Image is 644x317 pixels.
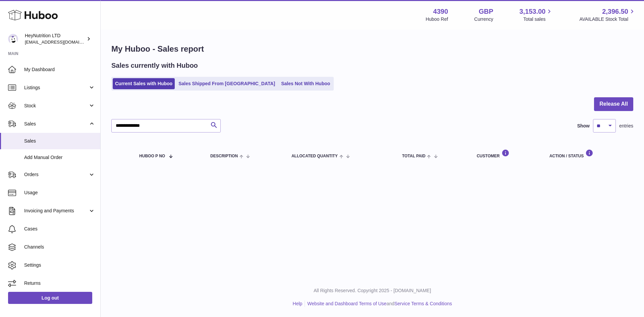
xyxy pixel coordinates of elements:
span: Description [210,154,238,158]
strong: GBP [479,7,493,16]
span: Channels [24,244,95,250]
span: Sales [24,138,95,144]
span: [EMAIL_ADDRESS][DOMAIN_NAME] [25,39,99,45]
a: 3,153.00 Total sales [520,7,553,22]
span: Settings [24,262,95,268]
span: ALLOCATED Quantity [291,154,338,158]
a: Website and Dashboard Terms of Use [307,301,386,306]
span: Total sales [523,16,553,22]
span: entries [619,123,633,129]
a: Current Sales with Huboo [113,78,175,89]
img: info@heynutrition.com [8,34,18,44]
span: Total paid [402,154,426,158]
a: Sales Shipped From [GEOGRAPHIC_DATA] [176,78,277,89]
span: My Dashboard [24,66,95,73]
span: Invoicing and Payments [24,208,88,214]
strong: 4390 [433,7,448,16]
a: 2,396.50 AVAILABLE Stock Total [579,7,636,22]
span: Orders [24,171,88,178]
p: All Rights Reserved. Copyright 2025 - [DOMAIN_NAME] [106,287,639,294]
a: Service Terms & Conditions [394,301,452,306]
a: Log out [8,292,92,304]
span: 3,153.00 [520,7,546,16]
a: Sales Not With Huboo [279,78,332,89]
span: Cases [24,226,95,232]
span: 2,396.50 [602,7,628,16]
span: AVAILABLE Stock Total [579,16,636,22]
span: Add Manual Order [24,154,95,161]
span: Usage [24,190,95,196]
div: Currency [474,16,493,22]
span: Sales [24,121,88,127]
div: Customer [477,149,536,158]
a: Help [293,301,303,306]
span: Huboo P no [139,154,165,158]
label: Show [577,123,590,129]
h2: Sales currently with Huboo [111,61,198,70]
button: Release All [594,97,633,111]
span: Stock [24,103,88,109]
div: Action / Status [549,149,627,158]
span: Listings [24,85,88,91]
li: and [305,301,452,307]
span: Returns [24,280,95,286]
div: HeyNutrition LTD [25,33,85,45]
h1: My Huboo - Sales report [111,44,633,54]
div: Huboo Ref [426,16,448,22]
